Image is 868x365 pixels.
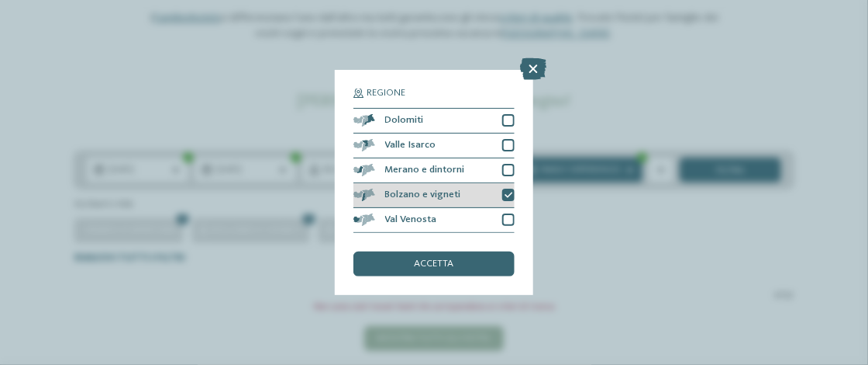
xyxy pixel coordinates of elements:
[385,116,424,126] span: Dolomiti
[385,190,461,200] span: Bolzano e vigneti
[415,259,454,269] span: accetta
[385,141,436,151] span: Valle Isarco
[367,89,405,99] span: Regione
[385,215,437,225] span: Val Venosta
[385,165,465,176] span: Merano e dintorni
